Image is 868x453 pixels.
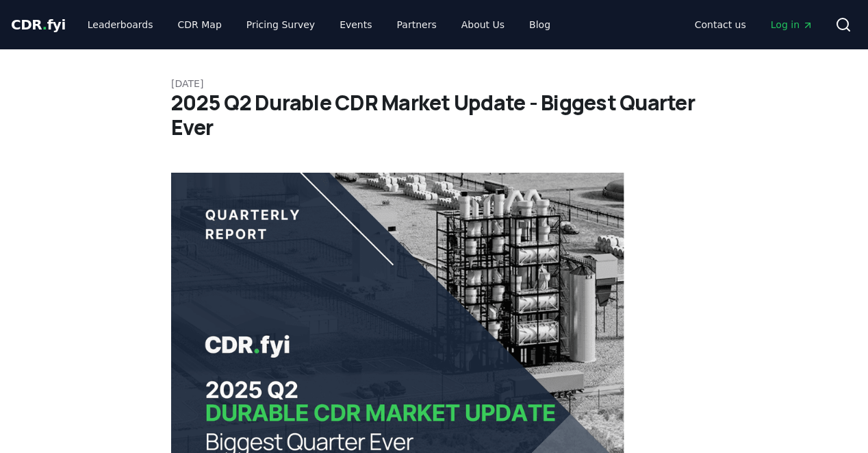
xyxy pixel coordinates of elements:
[450,12,515,37] a: About Us
[171,90,697,140] h1: 2025 Q2 Durable CDR Market Update - Biggest Quarter Ever
[760,12,824,37] a: Log in
[235,12,326,37] a: Pricing Survey
[11,16,66,33] span: CDR fyi
[329,12,383,37] a: Events
[684,12,757,37] a: Contact us
[42,16,47,33] span: .
[386,12,448,37] a: Partners
[11,15,66,34] a: CDR.fyi
[171,77,697,90] p: [DATE]
[77,12,164,37] a: Leaderboards
[518,12,561,37] a: Blog
[77,12,561,37] nav: Main
[167,12,233,37] a: CDR Map
[771,18,813,32] span: Log in
[684,12,824,37] nav: Main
